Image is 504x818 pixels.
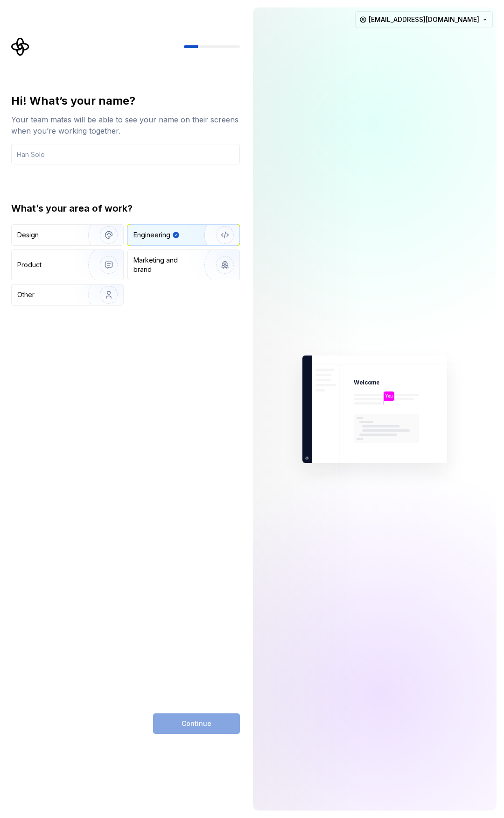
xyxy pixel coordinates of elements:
button: [EMAIL_ADDRESS][DOMAIN_NAME] [355,11,493,28]
div: Product [17,260,42,270]
div: Other [17,290,35,299]
p: You [385,393,392,399]
input: Han Solo [11,144,240,164]
div: Marketing and brand [133,256,196,274]
div: What’s your area of work? [11,202,240,215]
svg: Supernova Logo [11,37,30,56]
div: Hi! What’s your name? [11,93,240,108]
p: Welcome [354,379,379,386]
div: Your team mates will be able to see your name on their screens when you’re working together. [11,114,240,136]
div: Design [17,230,39,240]
span: [EMAIL_ADDRESS][DOMAIN_NAME] [369,15,479,24]
div: Engineering [133,230,170,240]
